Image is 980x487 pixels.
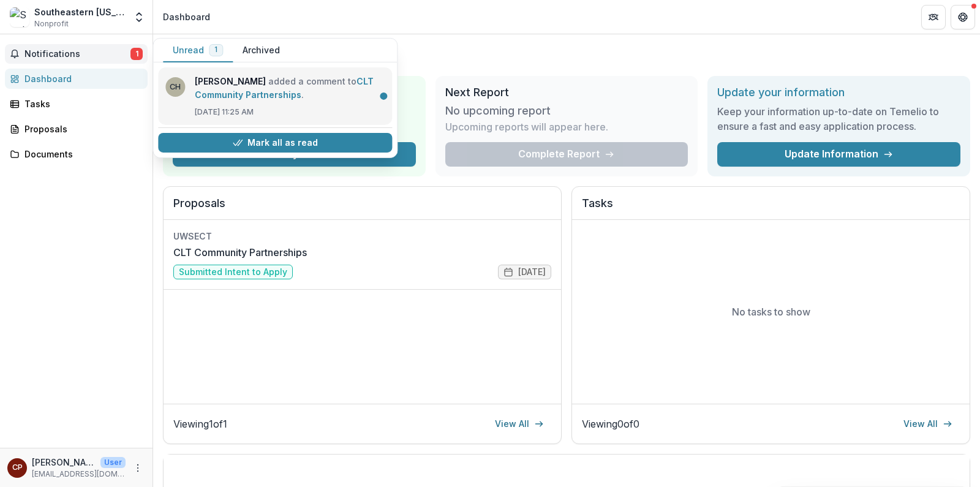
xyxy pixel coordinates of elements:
a: Update Information [717,142,960,167]
div: Proposals [24,123,138,135]
button: Mark all as read [158,133,392,153]
div: Clayton Potter [12,464,23,472]
a: Tasks [5,94,148,114]
a: CLT Community Partnerships [195,76,374,100]
button: Get Help [951,5,975,29]
p: No tasks to show [732,304,810,319]
a: Dashboard [5,69,148,89]
h2: Tasks [582,197,960,220]
div: Dashboard [163,10,210,23]
button: Partners [921,5,946,29]
span: 1 [214,45,217,54]
h3: Keep your information up-to-date on Temelio to ensure a fast and easy application process. [717,104,960,134]
h2: Next Report [445,86,688,99]
button: More [130,461,145,475]
h3: No upcoming report [445,104,551,118]
div: Tasks [24,97,138,110]
button: Unread [163,39,233,62]
button: Notifications1 [5,44,148,64]
div: Documents [24,148,138,160]
h2: Update your information [717,86,960,99]
a: Documents [5,144,148,164]
h2: Proposals [173,197,551,220]
button: Archived [233,39,290,62]
p: Upcoming reports will appear here. [445,119,608,134]
button: Open entity switcher [130,5,148,29]
span: Nonprofit [34,18,69,29]
a: CLT Community Partnerships [173,245,307,260]
p: [EMAIL_ADDRESS][DOMAIN_NAME] [32,469,126,480]
p: Viewing 0 of 0 [582,417,639,431]
a: View All [488,414,551,434]
p: [PERSON_NAME] [32,456,96,469]
p: Viewing 1 of 1 [173,417,227,431]
nav: breadcrumb [158,8,215,26]
img: Southeastern Connecticut Community Land Trust [10,7,29,27]
span: Notifications [24,49,130,59]
a: Proposals [5,119,148,139]
a: View All [896,414,960,434]
p: added a comment to . [195,75,385,102]
p: User [100,457,126,468]
span: 1 [130,48,143,60]
div: Southeastern [US_STATE] Community Land Trust [34,6,126,18]
div: Dashboard [24,72,138,85]
h1: Dashboard [163,44,970,66]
